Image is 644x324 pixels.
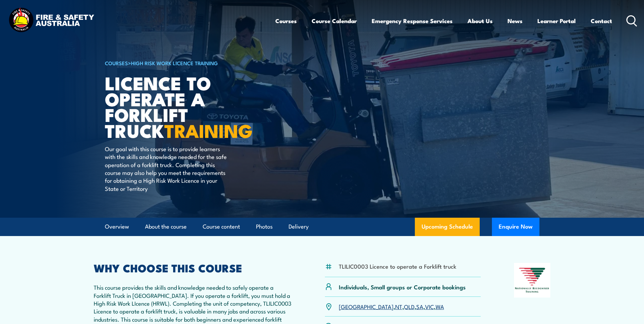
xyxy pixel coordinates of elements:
[492,218,539,236] button: Enquire Now
[339,283,466,291] p: Individuals, Small groups or Corporate bookings
[203,218,240,236] a: Course content
[105,75,273,138] h1: Licence to operate a forklift truck
[339,302,393,310] a: [GEOGRAPHIC_DATA]
[275,12,297,30] a: Courses
[256,218,273,236] a: Photos
[404,302,415,310] a: QLD
[94,263,292,272] h2: WHY CHOOSE THIS COURSE
[105,145,229,192] p: Our goal with this course is to provide learners with the skills and knowledge needed for the saf...
[395,302,402,310] a: NT
[508,12,522,30] a: News
[339,262,456,270] li: TLILIC0003 Licence to operate a Forklift truck
[145,218,187,236] a: About the course
[425,302,434,310] a: VIC
[537,12,576,30] a: Learner Portal
[591,12,612,30] a: Contact
[514,263,551,298] img: Nationally Recognised Training logo.
[105,218,129,236] a: Overview
[131,59,218,67] a: High Risk Work Licence Training
[467,12,493,30] a: About Us
[312,12,357,30] a: Course Calendar
[436,302,444,310] a: WA
[105,59,273,67] h6: >
[372,12,453,30] a: Emergency Response Services
[289,218,309,236] a: Delivery
[164,116,253,144] strong: TRAINING
[415,218,480,236] a: Upcoming Schedule
[416,302,423,310] a: SA
[339,303,444,310] p: , , , , ,
[105,59,128,67] a: COURSES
